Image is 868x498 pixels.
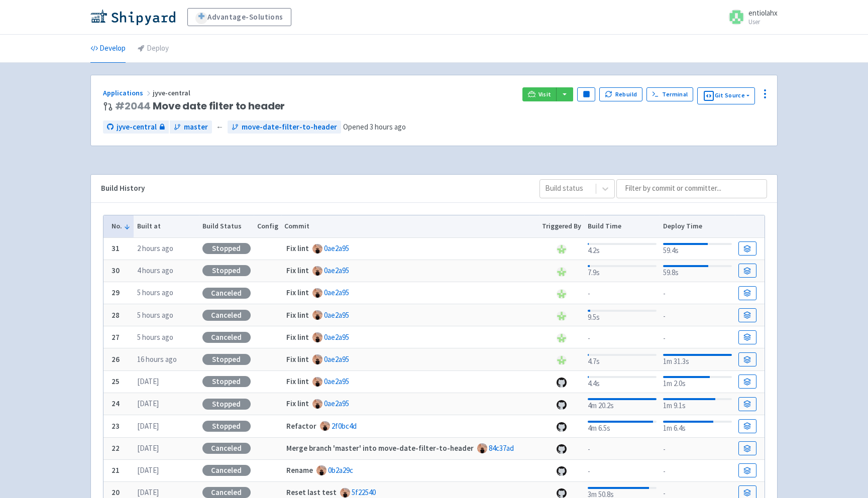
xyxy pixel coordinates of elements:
time: [DATE] [137,487,159,497]
div: 59.8s [663,263,732,279]
a: Build Details [738,308,756,322]
strong: Rename [286,465,313,475]
strong: Fix lint [286,332,309,342]
div: - [588,442,657,455]
div: Build History [101,183,523,194]
th: Commit [281,215,539,237]
time: 2 hours ago [137,243,173,253]
button: Git Source [697,87,755,104]
strong: Merge branch 'master' into move-date-filter-to-header [286,443,474,453]
b: 29 [112,288,120,297]
time: [DATE] [137,399,159,408]
a: Visit [522,87,557,101]
a: Deploy [138,35,169,63]
th: Deploy Time [660,215,735,237]
strong: Fix lint [286,243,309,253]
div: Canceled [202,465,251,476]
strong: Fix lint [286,266,309,275]
div: - [663,464,732,477]
b: 27 [112,332,120,342]
a: Develop [90,35,126,63]
b: 22 [112,443,120,453]
a: 0ae2a95 [324,266,349,275]
div: 4.7s [588,352,657,367]
div: Canceled [202,443,251,454]
a: 0b2a29c [328,465,353,475]
a: Build Details [738,241,756,256]
div: - [663,442,732,455]
div: 59.4s [663,241,732,257]
time: 3 hours ago [370,122,406,132]
div: Stopped [202,399,251,410]
a: 0ae2a95 [324,243,349,253]
div: 1m 2.0s [663,374,732,390]
th: Build Status [199,215,254,237]
time: [DATE] [137,443,159,453]
button: No. [112,221,131,231]
div: Canceled [202,487,251,498]
a: Build Details [738,375,756,389]
a: 0ae2a95 [324,354,349,364]
a: #2044 [115,99,151,113]
strong: Fix lint [286,288,309,297]
time: 5 hours ago [137,288,173,297]
div: - [663,331,732,344]
div: Stopped [202,354,251,365]
span: entiolahx [748,8,778,18]
div: - [663,286,732,300]
a: 0ae2a95 [324,377,349,386]
div: 4.4s [588,374,657,390]
small: User [748,19,778,25]
strong: Reset last test [286,487,337,497]
img: Shipyard logo [90,9,175,25]
a: 0ae2a95 [324,399,349,408]
a: 0ae2a95 [324,288,349,297]
time: 16 hours ago [137,354,177,364]
div: Canceled [202,310,251,321]
div: Canceled [202,332,251,343]
a: Build Details [738,330,756,344]
strong: Fix lint [286,310,309,320]
b: 26 [112,354,120,364]
th: Build Time [584,215,660,237]
div: Canceled [202,288,251,299]
strong: Fix lint [286,354,309,364]
div: Stopped [202,265,251,276]
a: Build Details [738,286,756,300]
div: Stopped [202,376,251,387]
a: Build Details [738,463,756,477]
time: 4 hours ago [137,266,173,275]
span: move-date-filter-to-header [242,121,337,133]
div: Stopped [202,243,251,254]
strong: Fix lint [286,377,309,386]
b: 21 [112,465,120,475]
a: Build Details [738,264,756,278]
b: 23 [112,421,120,431]
span: Visit [538,90,552,98]
div: - [588,331,657,344]
div: 7.9s [588,263,657,279]
strong: Refactor [286,421,316,431]
a: 2f0bc4d [332,421,357,431]
div: 9.5s [588,308,657,323]
div: 4m 20.2s [588,396,657,412]
b: 20 [112,487,120,497]
a: 84c37ad [489,443,514,453]
time: 5 hours ago [137,310,173,320]
b: 25 [112,377,120,386]
button: Rebuild [599,87,642,101]
div: 4m 6.5s [588,419,657,434]
div: - [588,286,657,300]
span: master [184,121,208,133]
a: Build Details [738,441,756,455]
div: 1m 9.1s [663,396,732,412]
a: 5f22540 [352,487,376,497]
a: 0ae2a95 [324,310,349,320]
th: Built at [134,215,199,237]
a: entiolahx User [722,9,778,25]
a: Build Details [738,419,756,433]
div: Stopped [202,421,251,432]
input: Filter by commit or committer... [616,179,767,198]
div: - [663,309,732,322]
div: - [588,464,657,477]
